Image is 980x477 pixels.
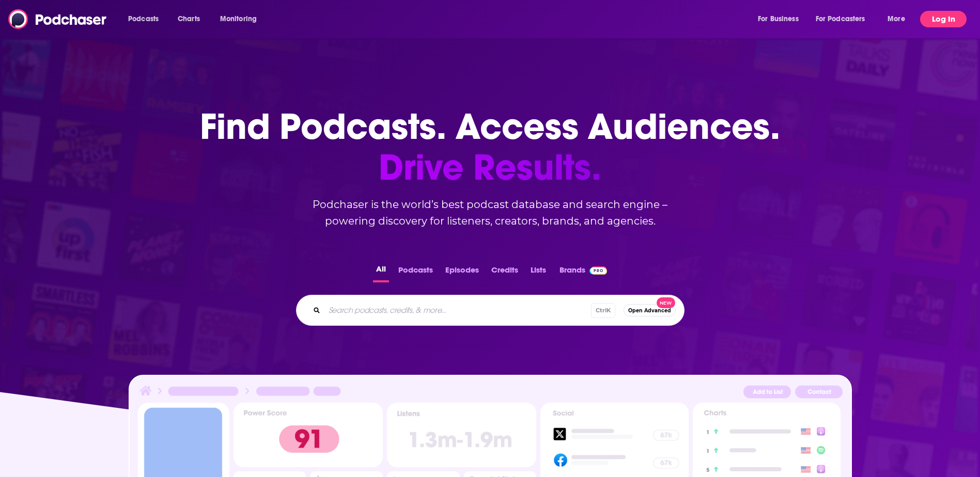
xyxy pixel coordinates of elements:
img: Podcast Insights Header [138,384,843,402]
span: More [888,12,905,26]
h2: Podchaser is the world’s best podcast database and search engine – powering discovery for listene... [284,196,697,229]
button: open menu [213,11,270,27]
input: Search podcasts, credits, & more... [324,302,591,319]
span: Charts [178,12,200,26]
span: For Podcasters [816,12,865,26]
button: Log In [920,11,967,27]
span: Open Advanced [628,308,671,313]
span: Podcasts [128,12,159,26]
button: Episodes [442,262,482,282]
span: Ctrl K [591,303,615,318]
button: open menu [121,11,172,27]
img: Podcast Insights Listens [387,403,536,467]
button: All [373,262,389,282]
button: open menu [751,11,812,27]
button: open menu [880,11,918,27]
img: Podchaser Pro [589,266,608,275]
button: Credits [488,262,521,282]
h1: Find Podcasts. Access Audiences. [200,106,780,188]
div: Search podcasts, credits, & more... [296,295,685,326]
button: Open AdvancedNew [624,304,676,316]
img: Podchaser - Follow, Share and Rate Podcasts [8,9,107,29]
button: Lists [527,262,549,282]
img: Podcast Insights Power score [234,403,383,467]
a: Charts [171,11,206,27]
button: Podcasts [395,262,436,282]
button: open menu [809,11,880,27]
span: Drive Results. [200,147,780,188]
a: BrandsPodchaser Pro [559,262,608,282]
span: For Business [758,12,799,26]
span: New [657,297,675,308]
span: Monitoring [220,12,257,26]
